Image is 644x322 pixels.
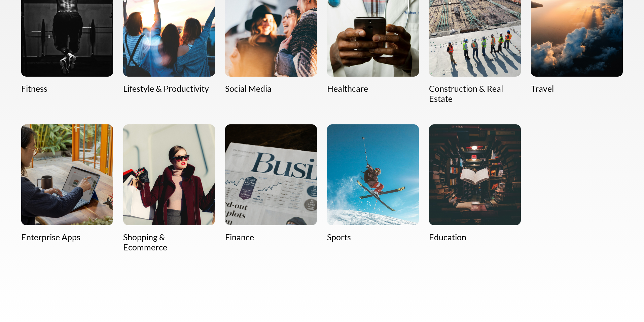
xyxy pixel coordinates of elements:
h2: Shopping & Ecommerce [123,232,210,252]
h2: Healthcare [327,83,414,93]
h2: Social Media [225,83,312,93]
h2: Travel [531,83,618,93]
h2: Finance [225,232,312,242]
h2: Sports [327,232,414,242]
h2: Enterprise Apps [21,232,108,242]
h2: Lifestyle & Productivity [123,83,210,93]
h2: Construction & Real Estate [429,83,516,104]
h2: Education [429,232,516,242]
h2: Fitness [21,83,108,93]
